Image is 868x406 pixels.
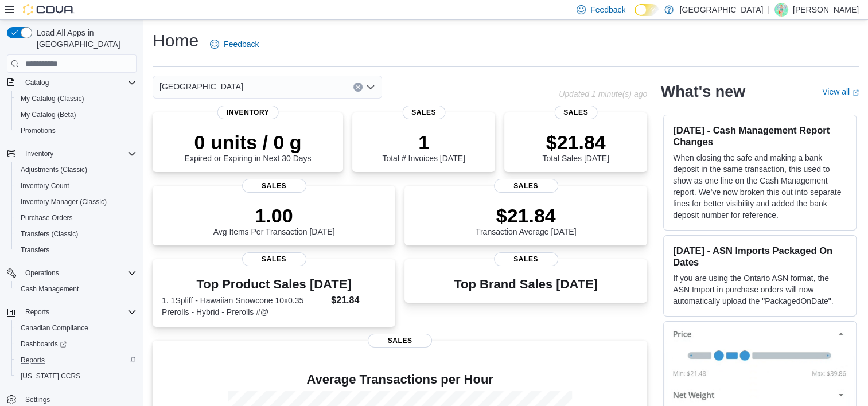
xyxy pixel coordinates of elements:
[16,353,137,367] span: Reports
[21,245,49,255] span: Transfers
[162,373,638,387] h4: Average Transactions per Hour
[16,227,83,241] a: Transfers (Classic)
[21,372,80,381] span: [US_STATE] CCRS
[16,337,137,351] span: Dashboards
[635,4,659,16] input: Dark Mode
[21,94,84,103] span: My Catalog (Classic)
[673,272,847,307] p: If you are using the Ontario ASN format, the ASN Import in purchase orders will now automatically...
[25,307,49,317] span: Reports
[21,110,76,119] span: My Catalog (Beta)
[16,353,49,367] a: Reports
[11,368,141,384] button: [US_STATE] CCRS
[21,76,137,89] span: Catalog
[21,165,87,174] span: Adjustments (Classic)
[21,323,88,333] span: Canadian Compliance
[213,204,335,227] p: 1.00
[21,266,137,280] span: Operations
[16,243,54,257] a: Transfers
[242,252,306,266] span: Sales
[21,181,69,190] span: Inventory Count
[16,211,137,225] span: Purchase Orders
[2,304,141,320] button: Reports
[205,33,263,56] a: Feedback
[21,339,67,349] span: Dashboards
[21,213,73,222] span: Purchase Orders
[673,124,847,147] h3: [DATE] - Cash Management Report Changes
[16,92,89,106] a: My Catalog (Classic)
[16,108,137,122] span: My Catalog (Beta)
[153,29,198,52] h1: Home
[2,146,141,162] button: Inventory
[16,282,83,296] a: Cash Management
[542,131,609,154] p: $21.84
[11,194,141,210] button: Inventory Manager (Classic)
[16,321,93,335] a: Canadian Compliance
[774,3,788,17] div: Natalie Frost
[2,265,141,281] button: Operations
[159,80,243,93] span: [GEOGRAPHIC_DATA]
[16,92,137,106] span: My Catalog (Classic)
[494,179,558,193] span: Sales
[185,131,312,163] div: Expired or Expiring in Next 30 Days
[16,211,77,225] a: Purchase Orders
[25,395,50,404] span: Settings
[2,75,141,91] button: Catalog
[11,162,141,178] button: Adjustments (Classic)
[16,369,85,383] a: [US_STATE] CCRS
[11,281,141,297] button: Cash Management
[162,278,386,291] h3: Top Product Sales [DATE]
[661,83,745,101] h2: What's new
[21,147,137,161] span: Inventory
[382,131,465,163] div: Total # Invoices [DATE]
[21,229,78,239] span: Transfers (Classic)
[16,195,137,209] span: Inventory Manager (Classic)
[21,305,54,319] button: Reports
[793,3,859,17] p: [PERSON_NAME]
[217,106,279,119] span: Inventory
[21,197,107,206] span: Inventory Manager (Classic)
[16,227,137,241] span: Transfers (Classic)
[185,131,312,154] p: 0 units / 0 g
[16,163,92,177] a: Adjustments (Classic)
[11,226,141,242] button: Transfers (Classic)
[822,87,859,96] a: View allExternal link
[21,356,45,365] span: Reports
[16,337,71,351] a: Dashboards
[25,78,49,87] span: Catalog
[11,320,141,336] button: Canadian Compliance
[673,245,847,268] h3: [DATE] - ASN Imports Packaged On Dates
[11,123,141,139] button: Promotions
[590,4,625,15] span: Feedback
[16,124,137,138] span: Promotions
[16,282,137,296] span: Cash Management
[21,284,79,294] span: Cash Management
[353,83,363,92] button: Clear input
[213,204,335,236] div: Avg Items Per Transaction [DATE]
[331,294,386,307] dd: $21.84
[11,107,141,123] button: My Catalog (Beta)
[16,124,60,138] a: Promotions
[21,76,53,89] button: Catalog
[542,131,609,163] div: Total Sales [DATE]
[476,204,577,236] div: Transaction Average [DATE]
[11,178,141,194] button: Inventory Count
[23,4,75,15] img: Cova
[16,108,81,122] a: My Catalog (Beta)
[16,163,137,177] span: Adjustments (Classic)
[21,305,137,319] span: Reports
[368,334,432,348] span: Sales
[16,179,74,193] a: Inventory Count
[366,83,375,92] button: Open list of options
[11,210,141,226] button: Purchase Orders
[768,3,770,17] p: |
[25,268,59,278] span: Operations
[242,179,306,193] span: Sales
[16,321,137,335] span: Canadian Compliance
[382,131,465,154] p: 1
[673,152,847,221] p: When closing the safe and making a bank deposit in the same transaction, this used to show as one...
[21,126,56,135] span: Promotions
[11,91,141,107] button: My Catalog (Classic)
[476,204,577,227] p: $21.84
[852,89,859,96] svg: External link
